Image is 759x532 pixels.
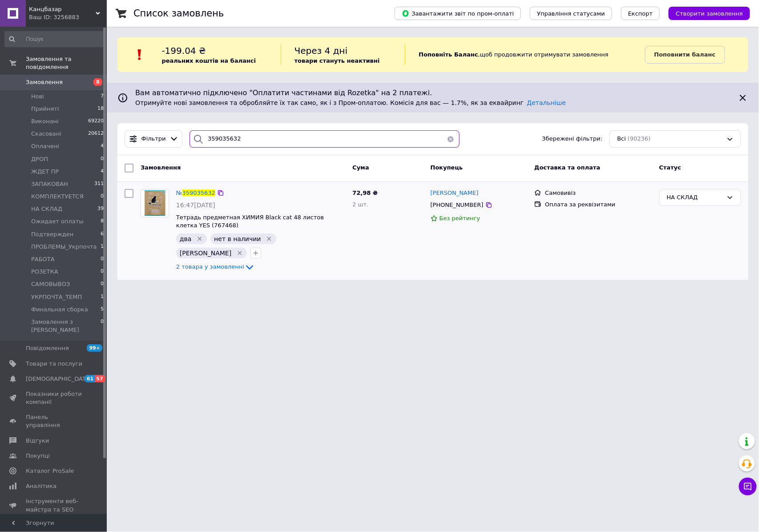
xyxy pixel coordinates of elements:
span: Оплачені [31,142,59,150]
span: Без рейтингу [440,215,480,222]
span: Каталог ProSale [26,467,74,475]
span: 0 [101,318,104,334]
span: Покупець [431,164,463,171]
span: Повідомлення [26,344,69,352]
span: Замовлення та повідомлення [26,55,107,71]
span: Ожидает оплаты [31,218,84,226]
span: Отримуйте нові замовлення та обробляйте їх так само, як і з Пром-оплатою. Комісія для вас — 1.7%,... [135,99,566,106]
span: 72,98 ₴ [352,189,378,196]
span: 8 [93,78,102,86]
span: [DEMOGRAPHIC_DATA] [26,375,92,383]
span: ЗАПАКОВАН [31,180,68,188]
span: УКРПОЧТА_ТЕМП [31,293,82,301]
span: 4 [101,168,104,176]
span: 1 [101,293,104,301]
span: 69220 [88,117,104,125]
span: [PHONE_NUMBER] [431,202,484,208]
span: 311 [94,180,104,188]
span: ЖДЕТ ПР [31,168,59,176]
div: НА СКЛАД [667,193,723,202]
b: Поповніть Баланс [419,51,478,58]
span: № [176,189,182,196]
b: товари стануть неактивні [295,57,380,64]
button: Експорт [621,7,660,20]
div: Самовивіз [545,189,652,197]
span: Статус [659,164,682,171]
span: Замовлення [26,78,63,86]
span: ПРОБЛЕМЫ_Укрпочта [31,243,97,251]
span: Cума [352,164,369,171]
span: Експорт [628,10,653,17]
span: 359035632 [182,189,215,196]
b: реальних коштів на балансі [162,57,256,64]
span: Доставка та оплата [534,164,600,171]
span: 39 [97,205,104,213]
input: Пошук [4,31,105,47]
span: Товари та послуги [26,360,82,368]
span: Подтвержден [31,230,73,238]
span: 61 [85,375,95,383]
span: 0 [101,255,104,263]
svg: Видалити мітку [266,235,273,242]
span: нет в наличии [214,235,261,242]
span: 0 [101,155,104,163]
input: Пошук за номером замовлення, ПІБ покупця, номером телефону, Email, номером накладної [190,130,460,148]
span: Замовлення [141,164,181,171]
span: (90236) [628,135,651,142]
a: Тетрадь предметная ХИМИЯ Black cat 48 листов клетка YES (767468) [176,214,324,229]
span: 4 [101,142,104,150]
span: Завантажити звіт по пром-оплаті [402,9,514,17]
span: 8 [101,218,104,226]
span: Фільтри [141,135,166,143]
span: Показники роботи компанії [26,390,82,406]
span: 2 товара у замовленні [176,263,244,270]
button: Чат з покупцем [739,478,757,496]
span: Інструменти веб-майстра та SEO [26,497,82,513]
a: [PERSON_NAME] [431,189,479,197]
a: Фото товару [141,189,169,218]
div: Оплата за реквізитами [545,201,652,209]
span: 0 [101,193,104,201]
a: Поповнити баланс [645,46,725,64]
span: Відгуки [26,437,49,445]
span: Збережені фільтри: [542,135,603,143]
div: , щоб продовжити отримувати замовлення [405,44,645,65]
span: Всі [617,135,626,143]
img: Фото товару [141,189,169,217]
div: Ваш ID: 3256883 [29,13,107,21]
span: -199.04 ₴ [162,45,206,56]
span: КОМПЛЕКТУЕТСЯ [31,193,84,201]
img: :exclamation: [133,48,146,61]
span: Через 4 дні [295,45,348,56]
span: ДРОП [31,155,48,163]
b: Поповнити баланс [654,51,716,58]
h1: Список замовлень [133,8,224,19]
span: САМОВЫВОЗ [31,280,70,288]
button: Управління статусами [530,7,612,20]
span: 99+ [87,344,102,352]
span: Скасовані [31,130,61,138]
span: 7 [101,93,104,101]
button: Очистить [442,130,460,148]
span: 5 [101,306,104,314]
span: РОЗЕТКА [31,268,58,276]
span: Канцбазар [29,5,96,13]
span: 0 [101,268,104,276]
a: Детальніше [527,99,566,106]
span: 1 [101,243,104,251]
span: Финальная сборка [31,306,88,314]
span: 16:47[DATE] [176,202,215,209]
span: 0 [101,280,104,288]
svg: Видалити мітку [236,250,243,257]
span: Аналітика [26,482,57,490]
span: Виконані [31,117,59,125]
button: Створити замовлення [669,7,750,20]
span: Панель управління [26,413,82,429]
span: [PERSON_NAME] [180,250,231,257]
a: 2 товара у замовленні [176,263,255,270]
a: Створити замовлення [660,10,750,16]
span: Прийняті [31,105,59,113]
span: Управління статусами [537,10,605,17]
